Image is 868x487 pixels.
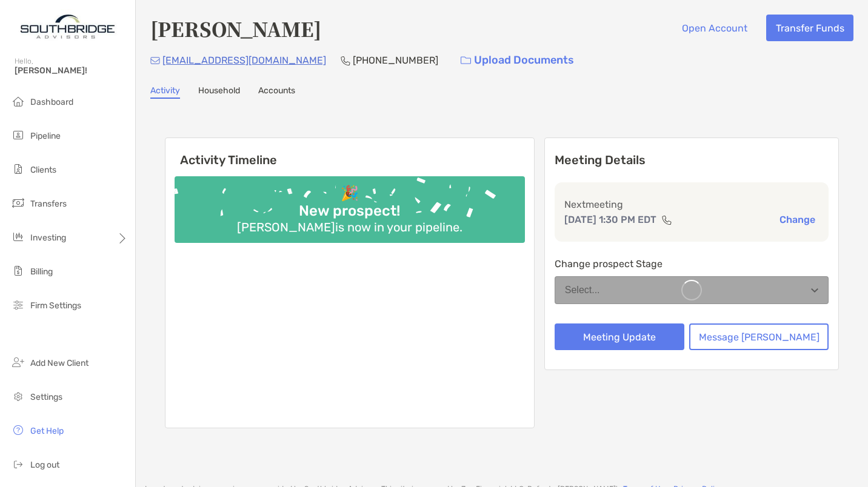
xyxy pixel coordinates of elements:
button: Change [776,213,819,226]
span: Pipeline [30,131,61,141]
img: investing icon [11,230,25,244]
button: Open Account [672,15,756,41]
p: [PHONE_NUMBER] [353,53,438,68]
img: firm-settings icon [11,297,25,312]
img: pipeline icon [11,128,25,142]
h6: Activity Timeline [165,138,534,167]
span: Firm Settings [30,300,81,311]
img: Zoe Logo [15,5,121,48]
span: Clients [30,165,56,175]
img: Email Icon [150,57,160,64]
p: Next meeting [564,197,819,212]
div: 🎉 [336,185,364,202]
h4: [PERSON_NAME] [150,15,321,42]
p: [DATE] 1:30 PM EDT [564,212,656,227]
span: Add New Client [30,358,88,368]
a: Accounts [258,85,295,99]
span: Investing [30,233,66,243]
img: logout icon [11,457,25,471]
button: Transfer Funds [766,15,853,41]
a: Upload Documents [453,47,582,73]
span: Dashboard [30,97,73,107]
span: Settings [30,392,62,402]
img: dashboard icon [11,94,25,108]
button: Message [PERSON_NAME] [689,323,829,350]
img: button icon [461,56,471,65]
div: [PERSON_NAME] is now in your pipeline. [232,220,467,234]
span: [PERSON_NAME]! [15,65,128,76]
span: Get Help [30,426,64,436]
img: billing icon [11,263,25,278]
button: Meeting Update [555,323,684,350]
div: New prospect! [294,202,405,220]
span: Billing [30,267,53,277]
img: add_new_client icon [11,355,25,369]
img: get-help icon [11,423,25,437]
img: settings icon [11,389,25,403]
span: Transfers [30,199,67,209]
p: Meeting Details [555,153,829,168]
img: clients icon [11,162,25,176]
img: transfers icon [11,196,25,210]
span: Log out [30,460,59,470]
a: Household [198,85,240,99]
p: [EMAIL_ADDRESS][DOMAIN_NAME] [162,53,326,68]
p: Change prospect Stage [555,256,829,271]
img: Phone Icon [341,56,350,65]
a: Activity [150,85,180,99]
img: communication type [661,215,672,225]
